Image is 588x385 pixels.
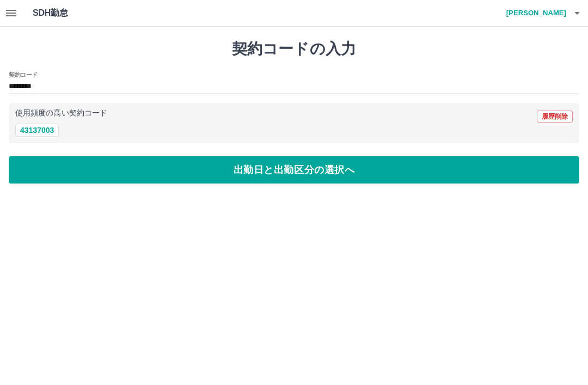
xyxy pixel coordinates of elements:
button: 履歴削除 [537,111,573,123]
h2: 契約コード [9,70,38,79]
button: 43137003 [15,124,59,137]
button: 出勤日と出勤区分の選択へ [9,156,579,184]
p: 使用頻度の高い契約コード [15,109,107,117]
h1: 契約コードの入力 [9,40,579,58]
